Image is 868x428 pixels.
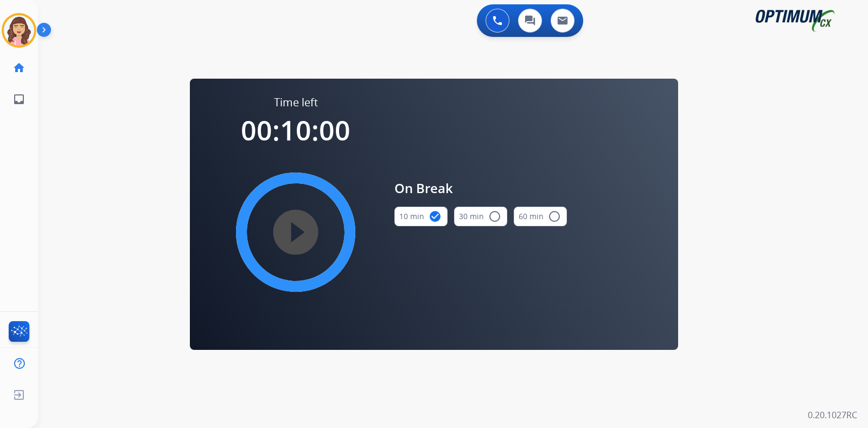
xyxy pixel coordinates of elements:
button: 60 min [514,207,567,226]
mat-icon: check_circle [429,210,442,223]
mat-icon: radio_button_unchecked [548,210,561,223]
span: 00:10:00 [241,112,350,149]
mat-icon: home [12,61,25,74]
img: avatar [4,15,34,46]
button: 10 min [394,207,448,226]
span: On Break [394,178,567,198]
mat-icon: radio_button_unchecked [488,210,501,223]
span: Time left [274,95,318,110]
button: 30 min [454,207,507,226]
mat-icon: inbox [12,93,25,106]
mat-icon: play_circle_filled [289,226,302,239]
p: 0.20.1027RC [808,408,857,421]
